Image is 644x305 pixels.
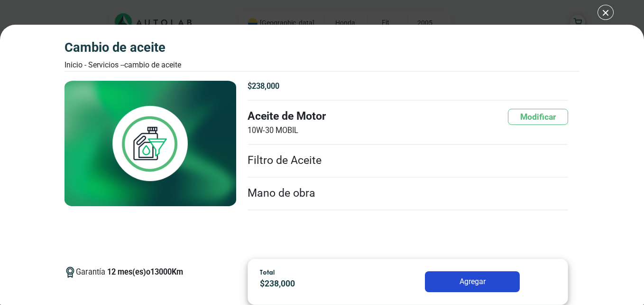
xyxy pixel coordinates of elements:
[248,145,568,178] li: Filtro de Aceite
[248,178,568,210] li: Mano de obra
[64,59,181,71] div: Inicio - Servicios - -
[260,277,375,290] p: $ 238,000
[124,60,181,69] font: CAMBIO DE ACEITE
[260,268,275,276] span: Total
[76,267,183,286] span: Garantía
[64,40,181,56] h3: CAMBIO DE ACEITE
[248,81,568,92] p: $ 238,000
[248,125,326,136] span: 10W-30 MOBIL
[248,108,326,125] font: Aceite de Motor
[508,109,568,125] button: Modificar
[107,267,183,278] p: 12 mes(es) o 13000 Km
[425,271,520,292] button: Agregar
